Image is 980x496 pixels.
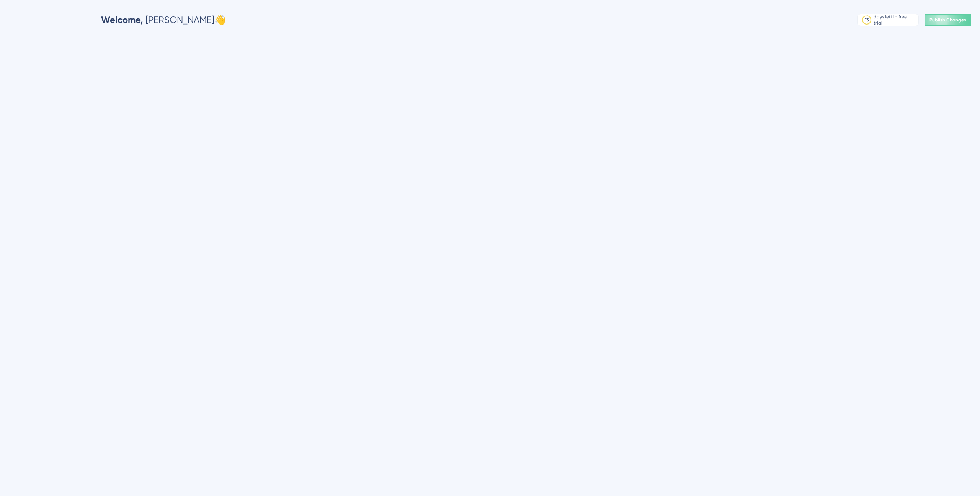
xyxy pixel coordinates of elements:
button: Publish Changes [925,14,971,26]
span: Welcome, [101,14,143,25]
div: days left in free trial [874,14,916,26]
div: 13 [865,17,869,23]
span: Publish Changes [929,17,966,23]
div: [PERSON_NAME] 👋 [101,14,226,26]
